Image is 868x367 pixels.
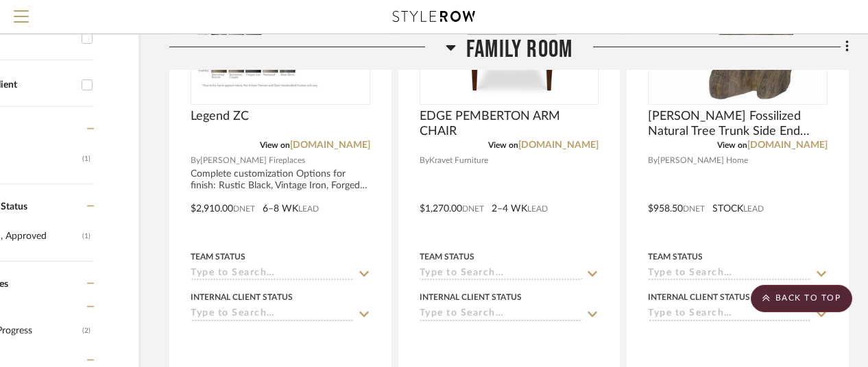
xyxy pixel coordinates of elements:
input: Type to Search… [648,268,811,281]
span: [PERSON_NAME] Home [658,154,748,167]
a: [DOMAIN_NAME] [518,140,599,150]
div: (1) [82,148,91,170]
input: Type to Search… [191,308,354,321]
span: Family Room [466,34,572,64]
span: By [648,154,658,167]
a: [DOMAIN_NAME] [290,140,370,150]
span: By [191,154,200,167]
input: Type to Search… [420,308,583,321]
span: By [420,154,429,167]
span: Kravet Furniture [429,154,488,167]
span: View on [717,141,747,149]
div: Internal Client Status [420,291,522,303]
div: (1) [82,225,91,247]
div: Internal Client Status [191,291,293,303]
div: (2) [82,320,91,342]
div: Team Status [420,251,474,263]
span: Legend ZC [191,109,249,124]
div: Internal Client Status [648,291,750,303]
span: [PERSON_NAME] Fossilized Natural Tree Trunk Side End Table [648,109,828,139]
a: [DOMAIN_NAME] [747,140,828,150]
input: Type to Search… [191,268,354,281]
span: View on [488,141,518,149]
div: Team Status [648,251,703,263]
span: [PERSON_NAME] Fireplaces [200,154,305,167]
span: EDGE PEMBERTON ARM CHAIR [420,109,599,139]
div: Team Status [191,251,245,263]
span: View on [260,141,290,149]
input: Type to Search… [648,308,811,321]
input: Type to Search… [420,268,583,281]
scroll-to-top-button: BACK TO TOP [751,285,852,312]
